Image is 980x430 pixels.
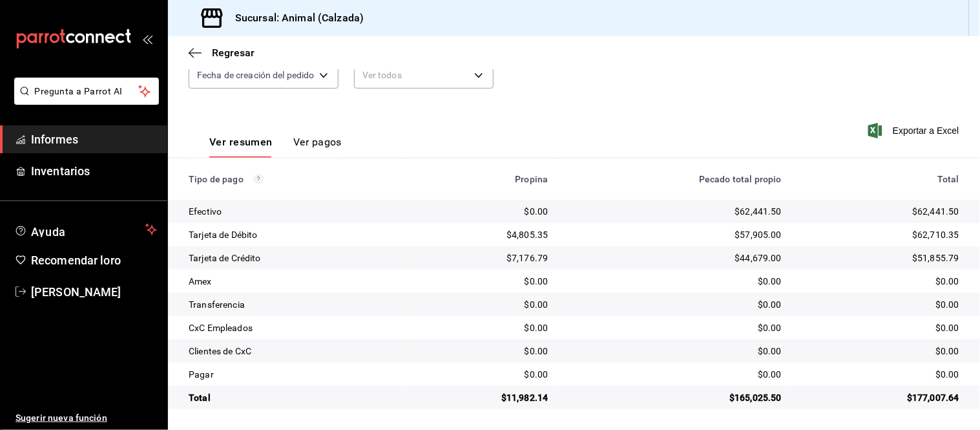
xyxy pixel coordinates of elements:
[362,70,402,80] font: Ver todos
[189,206,222,217] font: Efectivo
[525,346,548,356] font: $0.00
[254,175,263,184] svg: Los pagos realizados con Pay y otras terminales son montos brutos.
[525,299,548,310] font: $0.00
[235,12,364,24] font: Sucursal: Animal (Calzada)
[293,136,342,148] font: Ver pagos
[935,369,959,380] font: $0.00
[937,174,959,184] font: Total
[209,136,273,148] font: Ver resumen
[189,230,258,240] font: Tarjeta de Débito
[142,34,152,44] button: abrir_cajón_menú
[14,78,159,105] button: Pregunta a Parrot AI
[189,253,261,263] font: Tarjeta de Crédito
[501,392,548,403] font: $11,982.14
[9,94,159,107] a: Pregunta a Parrot AI
[935,323,959,333] font: $0.00
[209,135,342,158] div: pestañas de navegación
[525,276,548,286] font: $0.00
[871,123,959,138] button: Exportar a Excel
[525,206,548,217] font: $0.00
[935,276,959,286] font: $0.00
[506,253,548,263] font: $7,176.79
[31,285,121,299] font: [PERSON_NAME]
[913,253,960,263] font: $51,855.79
[506,230,548,240] font: $4,805.35
[735,230,782,240] font: $57,905.00
[189,47,255,59] button: Regresar
[197,70,315,80] font: Fecha de creación del pedido
[35,86,123,96] font: Pregunta a Parrot AI
[189,174,244,184] font: Tipo de pago
[515,174,548,184] font: Propina
[16,413,107,423] font: Sugerir nueva función
[525,369,548,380] font: $0.00
[212,47,255,59] font: Regresar
[189,299,245,310] font: Transferencia
[31,133,78,146] font: Informes
[31,253,121,267] font: Recomendar loro
[189,369,214,380] font: Pagar
[31,164,90,178] font: Inventarios
[758,299,782,310] font: $0.00
[729,392,782,403] font: $165,025.50
[893,125,959,136] font: Exportar a Excel
[907,392,959,403] font: $177,007.64
[758,276,782,286] font: $0.00
[31,225,66,239] font: Ayuda
[189,392,211,403] font: Total
[699,174,782,184] font: Pecado total propio
[935,346,959,356] font: $0.00
[913,206,960,217] font: $62,441.50
[758,346,782,356] font: $0.00
[735,206,782,217] font: $62,441.50
[758,369,782,380] font: $0.00
[189,276,212,286] font: Amex
[935,299,959,310] font: $0.00
[189,346,251,356] font: Clientes de CxC
[189,323,253,333] font: CxC Empleados
[525,323,548,333] font: $0.00
[735,253,782,263] font: $44,679.00
[913,230,960,240] font: $62,710.35
[758,323,782,333] font: $0.00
